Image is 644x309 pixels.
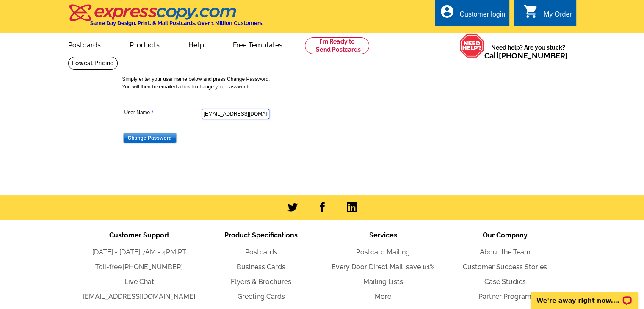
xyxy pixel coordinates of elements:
span: Call [484,51,568,60]
li: [DATE] - [DATE] 7AM - 4PM PT [78,247,200,257]
a: Case Studies [484,278,526,286]
a: Postcard Mailing [356,248,410,256]
a: Mailing Lists [363,278,403,286]
h4: Same Day Design, Print, & Mail Postcards. Over 1 Million Customers. [90,20,263,26]
span: Need help? Are you stuck? [484,43,572,60]
i: shopping_cart [523,4,539,19]
a: [PHONE_NUMBER] [123,263,183,271]
span: Customer Support [109,231,169,239]
label: User Name [124,109,201,116]
a: Products [116,34,173,54]
a: More [375,292,391,301]
a: Same Day Design, Print, & Mail Postcards. Over 1 Million Customers. [68,10,263,26]
a: Postcards [55,34,115,54]
img: help [459,33,484,58]
input: Change Password [123,133,177,143]
span: Product Specifications [224,231,298,239]
a: account_circle Customer login [439,9,505,20]
div: My Order [544,11,572,22]
a: Postcards [245,248,277,256]
a: Every Door Direct Mail: save 81% [332,263,435,271]
a: [EMAIL_ADDRESS][DOMAIN_NAME] [83,292,195,301]
i: account_circle [439,4,454,19]
a: Business Cards [237,263,285,271]
span: Services [369,231,397,239]
p: Simply enter your user name below and press Change Password. You will then be emailed a link to c... [122,75,529,91]
a: Help [175,34,218,54]
a: Customer Success Stories [463,263,547,271]
a: Live Chat [124,278,154,286]
span: Our Company [483,231,528,239]
div: Customer login [459,11,505,22]
a: Flyers & Brochures [231,278,291,286]
a: Partner Program [478,292,531,301]
a: About the Team [480,248,531,256]
li: Toll-free: [78,262,200,272]
iframe: LiveChat chat widget [525,282,644,309]
a: shopping_cart My Order [523,9,572,20]
a: Greeting Cards [238,292,285,301]
a: [PHONE_NUMBER] [499,51,568,60]
a: Free Templates [219,34,296,54]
